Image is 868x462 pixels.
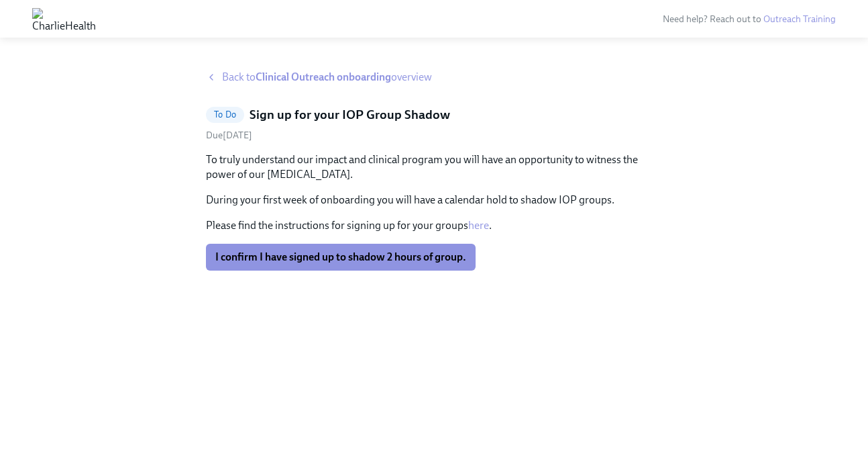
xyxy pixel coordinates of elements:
span: I confirm I have signed up to shadow 2 hours of group. [215,250,466,264]
button: I confirm I have signed up to shadow 2 hours of group. [206,244,476,271]
h5: Sign up for your IOP Group Shadow [250,106,450,124]
span: To Do [206,109,244,120]
p: During your first week of onboarding you will have a calendar hold to shadow IOP groups. [206,193,662,207]
a: Back toClinical Outreach onboardingoverview [206,70,662,85]
strong: Clinical Outreach onboarding [256,71,391,83]
span: Need help? Reach out to [663,13,836,25]
p: Please find the instructions for signing up for your groups . [206,218,662,233]
img: CharlieHealth [32,8,96,30]
span: Wednesday, October 8th 2025, 10:00 am [206,130,252,141]
span: Back to overview [222,70,432,85]
a: Outreach Training [763,13,836,25]
a: here [468,219,489,232]
p: To truly understand our impact and clinical program you will have an opportunity to witness the p... [206,152,662,182]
